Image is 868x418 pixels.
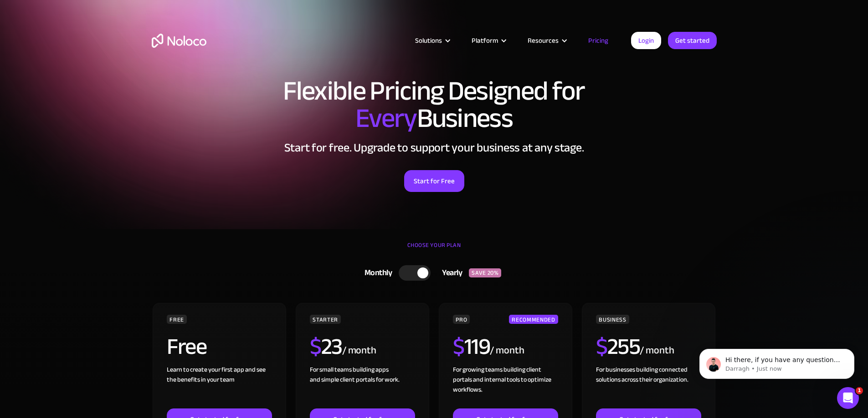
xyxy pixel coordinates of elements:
[404,170,464,192] a: Start for Free
[472,35,498,46] div: Platform
[310,335,342,358] h2: 23
[668,32,717,49] a: Get started
[631,32,661,49] a: Login
[856,387,863,394] span: 1
[342,343,376,358] div: / month
[355,93,417,144] span: Every
[596,325,607,368] span: $
[509,315,558,324] div: RECOMMENDED
[310,365,415,408] div: For small teams building apps and simple client portals for work. ‍
[596,315,629,324] div: BUSINESS
[453,315,470,324] div: PRO
[490,343,524,358] div: / month
[310,315,340,324] div: STARTER
[167,365,272,408] div: Learn to create your first app and see the benefits in your team ‍
[596,335,640,358] h2: 255
[310,325,321,368] span: $
[460,35,516,46] div: Platform
[415,35,442,46] div: Solutions
[596,365,701,408] div: For businesses building connected solutions across their organization. ‍
[152,77,717,132] h1: Flexible Pricing Designed for Business
[152,141,717,155] h2: Start for free. Upgrade to support your business at any stage.
[431,266,469,280] div: Yearly
[167,335,206,358] h2: Free
[577,35,620,46] a: Pricing
[469,268,501,277] div: SAVE 20%
[837,387,859,409] iframe: Intercom live chat
[152,238,717,261] div: CHOOSE YOUR PLAN
[453,365,558,408] div: For growing teams building client portals and internal tools to optimize workflows.
[404,35,460,46] div: Solutions
[453,325,464,368] span: $
[453,335,490,358] h2: 119
[152,34,206,48] a: home
[640,343,674,358] div: / month
[167,315,187,324] div: FREE
[516,35,577,46] div: Resources
[528,35,559,46] div: Resources
[353,266,399,280] div: Monthly
[686,330,868,393] iframe: Intercom notifications message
